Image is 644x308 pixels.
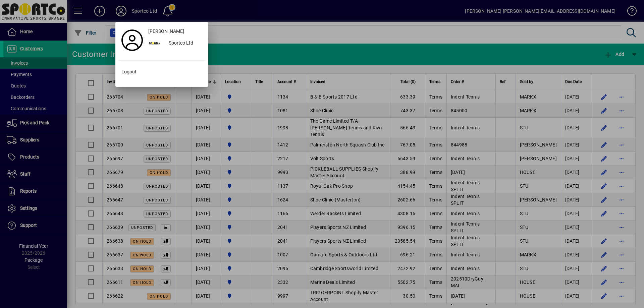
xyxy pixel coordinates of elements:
[119,34,146,46] a: Profile
[146,25,205,38] a: [PERSON_NAME]
[121,68,137,75] span: Logout
[146,38,205,50] button: Sportco Ltd
[163,38,205,50] div: Sportco Ltd
[148,28,184,35] span: [PERSON_NAME]
[119,66,205,78] button: Logout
